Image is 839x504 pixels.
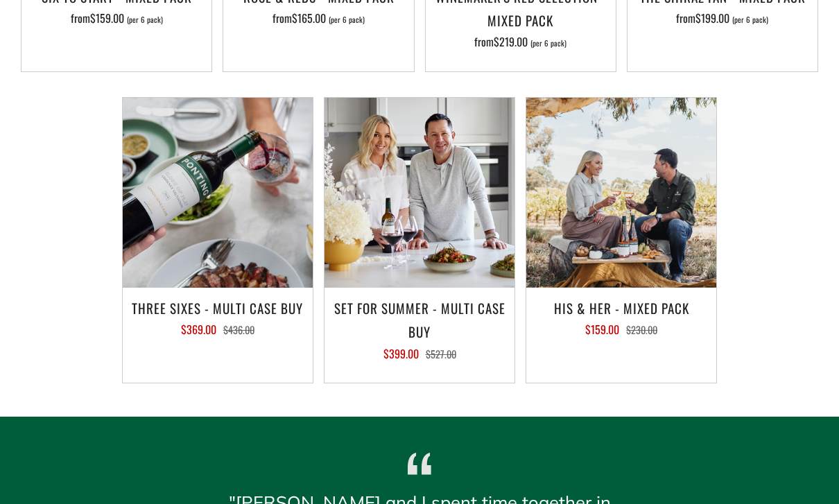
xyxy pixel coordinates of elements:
h3: His & Her - Mixed Pack [533,296,709,320]
h3: Three Sixes - Multi Case Buy [130,296,306,320]
span: from [474,33,566,50]
span: $219.00 [494,33,528,50]
a: His & Her - Mixed Pack $159.00 $230.00 [526,296,716,365]
span: $165.00 [292,10,326,26]
span: from [71,10,163,26]
span: $399.00 [383,345,419,362]
span: $199.00 [695,10,729,26]
a: Three Sixes - Multi Case Buy $369.00 $436.00 [123,296,313,365]
span: from [676,10,768,26]
span: $230.00 [626,322,657,337]
span: (per 6 pack) [127,16,163,24]
h3: Set For Summer - Multi Case Buy [331,296,508,343]
span: $159.00 [90,10,124,26]
span: (per 6 pack) [732,16,768,24]
span: from [273,10,365,26]
span: $159.00 [585,321,619,338]
span: $436.00 [223,322,254,337]
span: (per 6 pack) [329,16,365,24]
span: $369.00 [181,321,216,338]
span: $527.00 [426,347,456,361]
a: Set For Summer - Multi Case Buy $399.00 $527.00 [325,296,514,365]
span: (per 6 pack) [530,40,566,47]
